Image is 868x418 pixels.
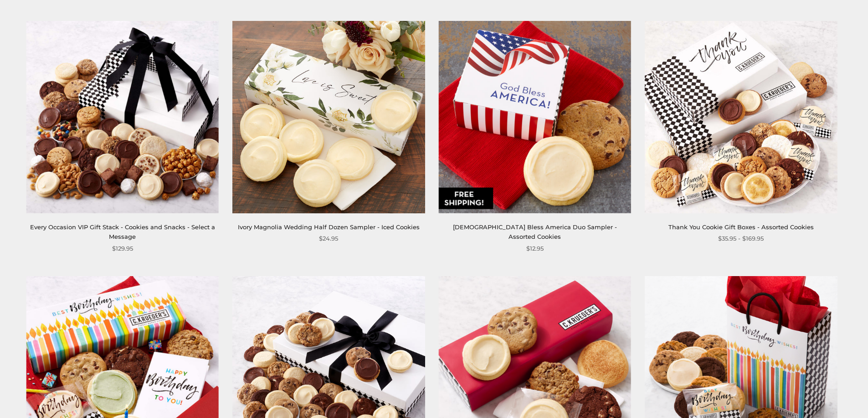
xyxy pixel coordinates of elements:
span: $35.95 - $169.95 [718,234,764,243]
a: Ivory Magnolia Wedding Half Dozen Sampler - Iced Cookies [238,223,420,231]
span: $129.95 [112,244,133,253]
span: $12.95 [526,244,544,253]
span: $24.95 [319,234,338,243]
a: Every Occasion VIP Gift Stack - Cookies and Snacks - Select a Message [30,223,215,240]
img: God Bless America Duo Sampler - Assorted Cookies [439,21,631,213]
a: [DEMOGRAPHIC_DATA] Bless America Duo Sampler - Assorted Cookies [453,223,617,240]
a: Thank You Cookie Gift Boxes - Assorted Cookies [668,223,814,231]
img: Thank You Cookie Gift Boxes - Assorted Cookies [645,21,837,213]
img: Ivory Magnolia Wedding Half Dozen Sampler - Iced Cookies [232,21,425,213]
img: Every Occasion VIP Gift Stack - Cookies and Snacks - Select a Message [26,21,219,213]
